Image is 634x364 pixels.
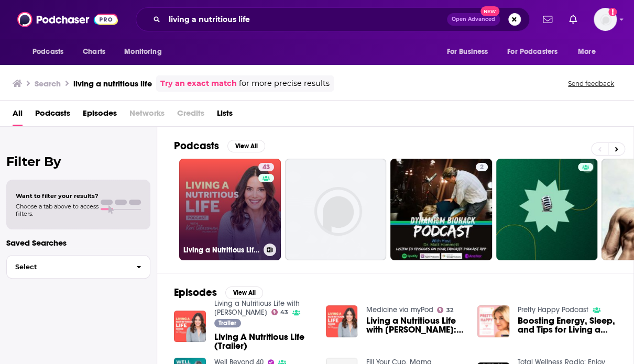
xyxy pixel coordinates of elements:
span: Logged in as nicole.koremenos [594,8,617,31]
img: Podchaser - Follow, Share and Rate Podcasts [17,9,118,29]
span: for more precise results [239,78,330,90]
a: PodcastsView All [174,139,265,152]
a: Lists [217,105,233,126]
img: User Profile [594,8,617,31]
button: open menu [571,42,609,62]
span: 32 [446,308,453,313]
a: 32 [437,307,453,313]
h3: living a nutritious life [73,79,152,89]
img: Living A Nutritious Life (Trailer) [174,311,206,343]
span: New [480,6,499,16]
h2: Episodes [174,286,217,299]
span: 43 [263,162,270,173]
span: For Business [446,45,488,59]
span: Open Advanced [452,17,495,22]
a: Show notifications dropdown [539,10,556,28]
a: Living a Nutritious Life with Keri Glassman: Episode 28: Dr. Caitlin Czezowski Explains the Lymph... [366,316,465,334]
h2: Podcasts [174,139,219,152]
a: 43Living a Nutritious Life with [PERSON_NAME] [179,159,281,260]
span: Networks [129,105,165,126]
button: Show profile menu [594,8,617,31]
a: Boosting Energy, Sleep, and Tips for Living a More Nutritious Life with Certified Health Coach, R... [518,316,617,334]
a: Charts [76,42,112,62]
a: 43 [258,163,274,171]
input: Search podcasts, credits, & more... [165,11,447,28]
span: For Podcasters [507,45,558,59]
span: Select [7,263,128,270]
img: Boosting Energy, Sleep, and Tips for Living a More Nutritious Life with Certified Health Coach, R... [477,305,509,337]
span: Podcasts [32,45,63,59]
a: Living a Nutritious Life with Keri Glassman [214,299,300,317]
button: Open AdvancedNew [447,13,500,26]
button: open menu [117,42,175,62]
span: Charts [83,45,105,59]
h3: Search [35,79,61,89]
a: Pretty Happy Podcast [518,305,588,314]
span: Want to filter your results? [16,192,99,200]
a: Try an exact match [160,78,237,90]
a: Show notifications dropdown [565,10,581,28]
h3: Living a Nutritious Life with [PERSON_NAME] [183,246,259,255]
span: Trailer [218,320,236,326]
p: Saved Searches [6,238,150,248]
a: 43 [271,309,289,315]
span: 43 [280,310,288,315]
a: EpisodesView All [174,286,263,299]
a: Living A Nutritious Life (Trailer) [214,333,313,350]
span: 2 [480,162,484,173]
div: Search podcasts, credits, & more... [136,7,530,31]
a: Episodes [83,105,117,126]
button: open menu [25,42,77,62]
span: Boosting Energy, Sleep, and Tips for Living a More Nutritious Life with Certified Health Coach, [... [518,316,617,334]
button: Select [6,255,150,279]
span: Monitoring [124,45,161,59]
svg: Add a profile image [608,8,617,16]
h2: Filter By [6,154,150,169]
a: 2 [390,159,492,260]
span: More [578,45,596,59]
img: Living a Nutritious Life with Keri Glassman: Episode 28: Dr. Caitlin Czezowski Explains the Lymph... [326,305,358,337]
button: Send feedback [565,79,617,88]
button: View All [227,140,265,152]
a: All [13,105,23,126]
span: Living a Nutritious Life with [PERSON_NAME]: Episode 28: Dr. [PERSON_NAME] Explains the Lymphatic... [366,316,465,334]
button: View All [225,286,263,299]
button: open menu [500,42,573,62]
a: 2 [476,163,488,171]
span: Choose a tab above to access filters. [16,203,99,217]
span: Credits [177,105,204,126]
button: open menu [439,42,501,62]
a: Medicine via myPod [366,305,433,314]
a: Podcasts [35,105,70,126]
